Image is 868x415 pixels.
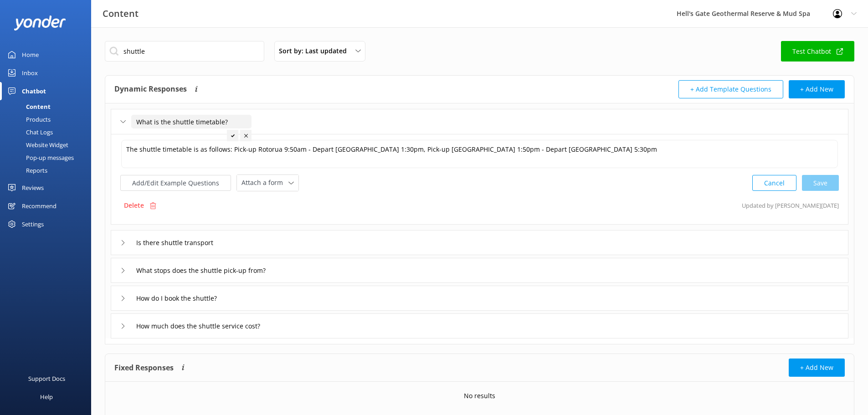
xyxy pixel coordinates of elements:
[5,100,51,113] div: Content
[120,175,231,191] button: Add/Edit Example Questions
[14,15,66,31] img: yonder-white-logo.png
[5,126,53,138] div: Chat Logs
[5,100,91,113] a: Content
[789,80,845,98] button: + Add New
[464,391,495,401] p: No results
[5,151,74,164] div: Pop-up messages
[5,138,91,151] a: Website Widget
[5,113,51,126] div: Products
[5,151,91,164] a: Pop-up messages
[121,140,838,168] textarea: The shuttle timetable is as follows: Pick-up Rotorua 9:50am - Depart [GEOGRAPHIC_DATA] 1:30pm, Pi...
[22,197,56,215] div: Recommend
[40,388,53,406] div: Help
[22,215,44,233] div: Settings
[5,113,91,126] a: Products
[279,46,352,56] span: Sort by: Last updated
[5,164,91,177] a: Reports
[5,164,47,177] div: Reports
[105,41,264,61] input: Search all Chatbot Content
[114,80,187,98] h4: Dynamic Responses
[22,82,46,100] div: Chatbot
[22,46,39,64] div: Home
[789,359,845,377] button: + Add New
[241,178,288,188] span: Attach a form
[752,175,796,191] button: Cancel
[28,369,65,388] div: Support Docs
[5,126,91,138] a: Chat Logs
[22,64,38,82] div: Inbox
[103,6,139,21] h3: Content
[114,359,174,377] h4: Fixed Responses
[5,138,68,151] div: Website Widget
[678,80,783,98] button: + Add Template Questions
[781,41,854,61] a: Test Chatbot
[742,197,839,214] p: Updated by [PERSON_NAME] [DATE]
[22,179,44,197] div: Reviews
[124,200,144,210] p: Delete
